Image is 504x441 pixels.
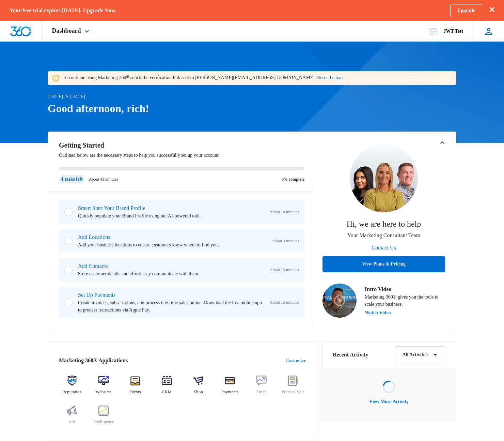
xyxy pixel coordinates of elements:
h2: Marketing 360® Applications [59,356,128,365]
span: CRM [162,389,172,395]
h1: Good afternoon, rich! [48,100,317,117]
h3: Intro Video [365,285,445,293]
span: About 10 minutes [270,209,299,215]
span: About 3 minutes [272,238,299,244]
button: Toggle Collapse [438,139,446,147]
span: Forms [129,389,141,395]
a: Ads [59,406,85,430]
button: View Plans & Pricing [322,256,445,272]
h2: Getting Started [59,140,313,150]
button: Resend email [317,75,343,80]
p: Hi, we are here to help [347,218,421,230]
a: Payments [217,376,243,400]
span: About 15 minutes [270,299,299,305]
button: Contact Us [365,240,403,256]
span: Point of Sale [282,389,304,395]
div: To continue using Marketing 360®, click the verification link sent to [PERSON_NAME][EMAIL_ADDRESS... [63,74,343,81]
span: Payments [221,389,239,395]
button: All Activities [395,346,445,363]
span: Reputation [62,389,82,395]
div: Dashboard [42,21,101,41]
button: View More Activity [362,394,415,410]
p: Your free trial expires [DATE]. Upgrade Now. [10,7,116,14]
span: Ads [68,419,76,425]
p: Add your business locations to ensure customers know where to find you. [78,241,266,248]
button: dismiss this dialog [490,7,494,13]
p: Marketing 360® gives you the tools to scale your business. [365,293,445,308]
button: Watch Video [365,310,391,315]
span: Websites [96,389,112,395]
a: Add Locations [78,234,110,240]
p: Your Marketing Consultant Team [347,231,420,240]
a: Email [249,376,275,400]
a: CRM [154,376,180,400]
span: Intelligence [93,419,114,425]
span: Email [256,389,267,395]
p: 0% complete [282,176,304,182]
a: Customize [286,357,306,364]
a: Shop [185,376,211,400]
span: Shop [194,389,203,395]
img: Intro Video [322,284,357,318]
a: Websites [91,376,117,400]
p: Quickly populate your Brand Profile using our AI-powered tool. [78,212,264,219]
a: Point of Sale [280,376,306,400]
a: Add Contacts [78,263,108,269]
p: Create invoices, subscriptions, and process one-time sales online. Download the free mobile app t... [78,299,264,314]
p: Store customer details and effortlessly communicate with them. [78,270,264,277]
a: Upgrade [450,4,482,17]
span: About 15 minutes [270,267,299,273]
span: Dashboard [52,27,81,34]
p: About 43 minutes [89,176,118,182]
div: account name [443,29,463,34]
div: 4 tasks left [59,175,85,183]
p: [DATE] is [DATE] [48,93,317,100]
a: Forms [122,376,148,400]
h6: Recent Activity [333,351,368,359]
a: Reputation [59,376,85,400]
a: Set Up Payments [78,292,115,298]
a: Smart Start Your Brand Profile [78,205,145,211]
a: Intelligence [91,406,117,430]
p: Outlined below are the necessary steps to help you successfully set up your account. [59,152,313,159]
